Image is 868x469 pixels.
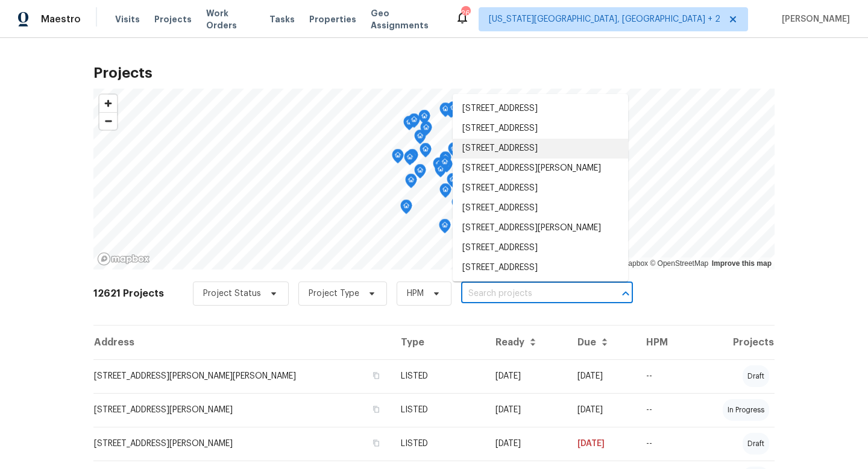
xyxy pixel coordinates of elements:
td: -- [637,359,691,393]
div: Map marker [435,163,447,181]
span: [US_STATE][GEOGRAPHIC_DATA], [GEOGRAPHIC_DATA] + 2 [489,13,720,25]
button: Zoom out [99,112,117,130]
div: Map marker [420,143,432,162]
button: Copy Address [371,404,382,415]
h2: Projects [93,67,775,79]
a: OpenStreetMap [650,259,708,268]
div: Map marker [392,149,404,168]
span: Work Orders [206,7,255,31]
h2: 12621 Projects [93,288,164,300]
th: Address [93,326,391,359]
li: [STREET_ADDRESS] [453,178,628,198]
td: [STREET_ADDRESS][PERSON_NAME] [93,427,391,461]
div: Map marker [406,149,418,168]
div: Map marker [439,102,451,121]
th: Type [391,326,486,359]
td: [STREET_ADDRESS][PERSON_NAME] [93,393,391,427]
td: [DATE] [486,359,568,393]
a: Mapbox [615,259,648,268]
div: Map marker [447,173,459,192]
td: [DATE] [568,393,636,427]
span: [PERSON_NAME] [777,13,850,25]
li: [STREET_ADDRESS] [453,119,628,139]
th: Ready [486,326,568,359]
li: [STREET_ADDRESS][PERSON_NAME] [453,159,628,178]
div: Map marker [439,183,451,202]
div: Map marker [439,219,451,238]
div: Map marker [408,113,420,132]
button: Copy Address [371,370,382,381]
span: Project Type [309,288,359,300]
canvas: Map [93,89,775,269]
div: draft [743,365,769,387]
td: LISTED [391,359,486,393]
div: Map marker [447,101,459,120]
div: Map marker [439,151,451,170]
th: Due [568,326,636,359]
td: -- [637,427,691,461]
li: [STREET_ADDRESS] [453,198,628,218]
li: [STREET_ADDRESS] [453,99,628,119]
div: Map marker [414,164,426,183]
li: [STREET_ADDRESS] [453,258,628,278]
a: Improve this map [712,259,772,268]
td: [DATE] [486,427,568,461]
span: Tasks [269,15,295,24]
span: Project Status [203,288,261,300]
div: 26 [461,7,470,19]
div: Map marker [448,142,460,161]
th: HPM [637,326,691,359]
button: Copy Address [371,438,382,449]
div: Map marker [403,116,415,134]
td: [DATE] [486,393,568,427]
li: [STREET_ADDRESS][PERSON_NAME] [453,218,628,238]
div: in progress [723,399,769,421]
th: Projects [691,326,775,359]
li: [STREET_ADDRESS] [453,278,628,298]
span: Visits [115,13,140,25]
span: Geo Assignments [371,7,441,31]
div: Map marker [400,200,412,218]
a: Mapbox homepage [97,252,150,266]
td: [DATE] [568,427,636,461]
td: -- [637,393,691,427]
span: Properties [309,13,356,25]
div: Map marker [414,130,426,148]
input: Search projects [461,285,599,303]
td: LISTED [391,427,486,461]
div: Map marker [420,121,432,140]
span: Projects [154,13,192,25]
button: Close [617,285,634,302]
div: draft [743,433,769,455]
div: Map marker [451,196,464,215]
span: HPM [407,288,424,300]
div: Map marker [439,156,451,174]
div: Map marker [433,157,445,176]
td: [STREET_ADDRESS][PERSON_NAME][PERSON_NAME] [93,359,391,393]
li: [STREET_ADDRESS] [453,139,628,159]
div: Map marker [405,174,417,192]
div: Map marker [404,151,416,169]
li: [STREET_ADDRESS] [453,238,628,258]
td: [DATE] [568,359,636,393]
td: LISTED [391,393,486,427]
div: Map marker [418,110,430,128]
button: Zoom in [99,95,117,112]
span: Maestro [41,13,81,25]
